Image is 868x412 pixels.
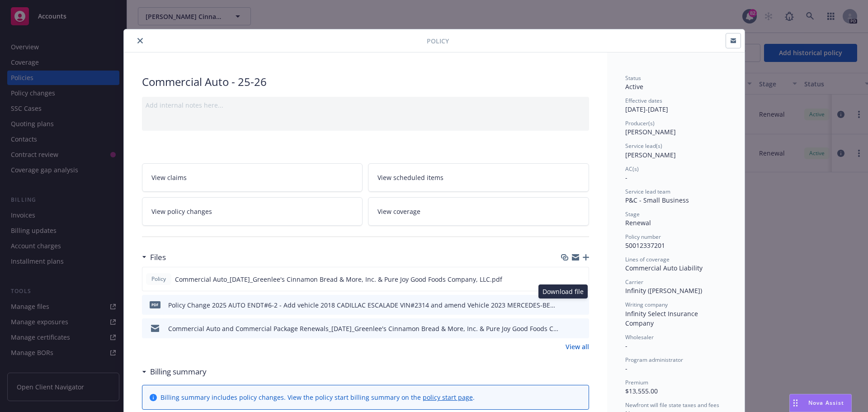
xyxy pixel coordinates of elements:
[625,74,641,82] span: Status
[625,309,700,327] span: Infinity Select Insurance Company
[625,379,648,386] span: Premium
[625,188,670,195] span: Service lead team
[625,356,683,364] span: Program administrator
[625,97,662,104] span: Effective dates
[625,173,627,182] span: -
[577,324,585,333] button: preview file
[377,173,443,182] span: View scheduled items
[142,366,207,378] div: Billing summary
[625,233,661,241] span: Policy number
[625,341,627,350] span: -
[150,275,168,283] span: Policy
[625,286,702,295] span: Infinity ([PERSON_NAME])
[625,151,676,159] span: [PERSON_NAME]
[789,394,852,412] button: Nova Assist
[625,401,719,409] span: Newfront will file state taxes and fees
[168,300,559,310] div: Policy Change 2025 AUTO ENDT#6-2 - Add vehicle 2018 CADILLAC ESCALADE VIN#2314 and amend Vehicle ...
[562,275,570,284] button: download file
[577,300,585,310] button: preview file
[135,35,146,46] button: close
[427,36,449,46] span: Policy
[625,264,703,272] span: Commercial Auto Liability
[368,163,589,192] a: View scheduled items
[790,394,801,412] div: Drag to move
[146,100,585,110] div: Add internal notes here...
[625,218,651,227] span: Renewal
[142,74,589,90] div: Commercial Auto - 25-26
[150,251,166,263] h3: Files
[625,210,640,218] span: Stage
[625,97,726,114] div: [DATE] - [DATE]
[625,128,676,136] span: [PERSON_NAME]
[625,119,655,127] span: Producer(s)
[142,251,166,263] div: Files
[625,241,665,250] span: 50012337201
[142,197,363,226] a: View policy changes
[151,207,212,216] span: View policy changes
[160,393,475,402] div: Billing summary includes policy changes. View the policy start billing summary on the .
[625,301,668,308] span: Writing company
[175,275,502,284] span: Commercial Auto_[DATE]_Greenlee's Cinnamon Bread & More, Inc. & Pure Joy Good Foods Company, LLC.pdf
[625,82,643,91] span: Active
[625,142,662,150] span: Service lead(s)
[563,324,570,333] button: download file
[150,366,207,378] h3: Billing summary
[625,278,643,286] span: Carrier
[625,333,654,341] span: Wholesaler
[142,163,363,192] a: View claims
[150,301,160,308] span: pdf
[423,393,473,402] a: policy start page
[368,197,589,226] a: View coverage
[577,275,585,284] button: preview file
[625,256,670,263] span: Lines of coverage
[625,165,639,173] span: AC(s)
[808,399,844,407] span: Nova Assist
[563,300,570,310] button: download file
[625,196,689,204] span: P&C - Small Business
[151,173,187,182] span: View claims
[625,387,658,395] span: $13,555.00
[538,284,588,298] div: Download file
[566,342,589,351] a: View all
[377,207,420,216] span: View coverage
[168,324,559,333] div: Commercial Auto and Commercial Package Renewals_[DATE]_Greenlee's Cinnamon Bread & More, Inc. & P...
[625,364,627,373] span: -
